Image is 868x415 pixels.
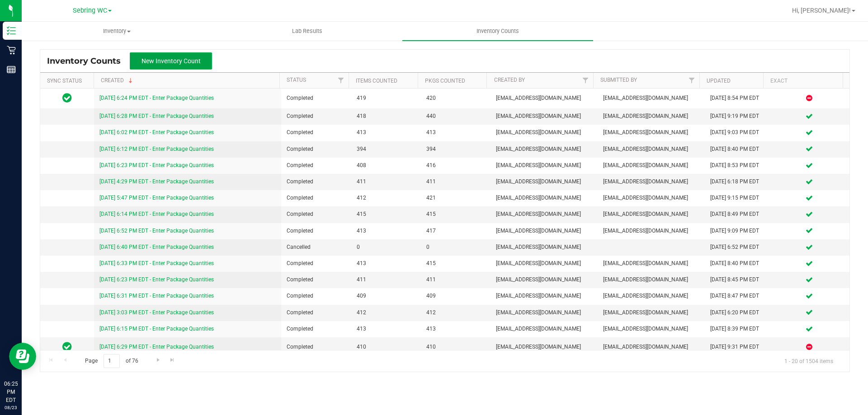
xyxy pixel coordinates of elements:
[710,308,764,317] div: [DATE] 6:20 PM EDT
[710,325,764,333] div: [DATE] 8:39 PM EDT
[603,325,699,333] span: [EMAIL_ADDRESS][DOMAIN_NAME]
[496,210,592,219] span: [EMAIL_ADDRESS][DOMAIN_NAME]
[426,177,485,186] span: 411
[426,161,485,170] span: 416
[99,178,214,185] a: [DATE] 4:29 PM EDT - Enter Package Quantities
[287,227,345,235] span: Completed
[496,259,592,268] span: [EMAIL_ADDRESS][DOMAIN_NAME]
[47,56,130,66] span: Inventory Counts
[426,145,485,154] span: 394
[7,65,16,74] inline-svg: Reports
[9,343,36,370] iframe: Resource center
[22,27,212,35] span: Inventory
[357,210,415,219] span: 415
[603,308,699,317] span: [EMAIL_ADDRESS][DOMAIN_NAME]
[426,243,485,252] span: 0
[99,211,214,217] a: [DATE] 6:14 PM EDT - Enter Package Quantities
[496,343,592,351] span: [EMAIL_ADDRESS][DOMAIN_NAME]
[707,78,731,84] a: Updated
[426,325,485,333] span: 413
[603,94,699,103] span: [EMAIL_ADDRESS][DOMAIN_NAME]
[99,260,214,266] a: [DATE] 6:33 PM EDT - Enter Package Quantities
[287,343,345,351] span: Completed
[710,145,764,154] div: [DATE] 8:40 PM EDT
[7,46,16,55] inline-svg: Retail
[357,112,415,121] span: 418
[426,275,485,284] span: 411
[578,73,593,88] a: Filter
[99,195,214,201] a: [DATE] 5:47 PM EDT - Enter Package Quantities
[357,308,415,317] span: 412
[710,177,764,186] div: [DATE] 6:18 PM EDT
[7,26,16,35] inline-svg: Inventory
[99,162,214,168] a: [DATE] 6:23 PM EDT - Enter Package Quantities
[603,112,699,121] span: [EMAIL_ADDRESS][DOMAIN_NAME]
[496,177,592,186] span: [EMAIL_ADDRESS][DOMAIN_NAME]
[99,146,214,152] a: [DATE] 6:12 PM EDT - Enter Package Quantities
[287,128,345,137] span: Completed
[496,308,592,317] span: [EMAIL_ADDRESS][DOMAIN_NAME]
[426,308,485,317] span: 412
[62,340,72,353] span: In Sync
[603,161,699,170] span: [EMAIL_ADDRESS][DOMAIN_NAME]
[357,94,415,103] span: 419
[130,52,212,70] button: New Inventory Count
[496,112,592,121] span: [EMAIL_ADDRESS][DOMAIN_NAME]
[62,92,72,104] span: In Sync
[357,343,415,351] span: 410
[357,161,415,170] span: 408
[402,22,593,41] a: Inventory Counts
[99,129,214,135] a: [DATE] 6:02 PM EDT - Enter Package Quantities
[99,326,214,332] a: [DATE] 6:15 PM EDT - Enter Package Quantities
[426,128,485,137] span: 413
[4,380,18,404] p: 06:25 PM EDT
[426,292,485,300] span: 409
[287,177,345,186] span: Completed
[287,94,345,103] span: Completed
[357,259,415,268] span: 413
[101,77,134,84] a: Created
[763,73,843,89] th: Exact
[166,354,179,366] a: Go to the last page
[426,227,485,235] span: 417
[710,210,764,219] div: [DATE] 8:49 PM EDT
[603,292,699,300] span: [EMAIL_ADDRESS][DOMAIN_NAME]
[603,275,699,284] span: [EMAIL_ADDRESS][DOMAIN_NAME]
[464,27,531,35] span: Inventory Counts
[104,354,120,368] input: 1
[426,94,485,103] span: 420
[496,292,592,300] span: [EMAIL_ADDRESS][DOMAIN_NAME]
[600,77,637,83] a: Submitted By
[99,244,214,250] a: [DATE] 6:40 PM EDT - Enter Package Quantities
[357,128,415,137] span: 413
[99,113,214,119] a: [DATE] 6:28 PM EDT - Enter Package Quantities
[496,275,592,284] span: [EMAIL_ADDRESS][DOMAIN_NAME]
[287,161,345,170] span: Completed
[142,57,201,65] span: New Inventory Count
[357,292,415,300] span: 409
[603,210,699,219] span: [EMAIL_ADDRESS][DOMAIN_NAME]
[496,128,592,137] span: [EMAIL_ADDRESS][DOMAIN_NAME]
[287,145,345,154] span: Completed
[603,177,699,186] span: [EMAIL_ADDRESS][DOMAIN_NAME]
[426,112,485,121] span: 440
[496,325,592,333] span: [EMAIL_ADDRESS][DOMAIN_NAME]
[356,78,397,84] a: Items Counted
[287,77,306,83] a: Status
[287,292,345,300] span: Completed
[426,259,485,268] span: 415
[47,78,82,84] a: Sync Status
[426,343,485,351] span: 410
[710,112,764,121] div: [DATE] 9:19 PM EDT
[99,293,214,299] a: [DATE] 6:31 PM EDT - Enter Package Quantities
[496,145,592,154] span: [EMAIL_ADDRESS][DOMAIN_NAME]
[494,77,525,83] a: Created By
[77,354,146,368] span: Page of 76
[4,404,18,411] p: 08/23
[334,73,349,88] a: Filter
[710,259,764,268] div: [DATE] 8:40 PM EDT
[710,227,764,235] div: [DATE] 9:09 PM EDT
[496,161,592,170] span: [EMAIL_ADDRESS][DOMAIN_NAME]
[73,7,107,14] span: Sebring WC
[99,95,214,101] a: [DATE] 6:24 PM EDT - Enter Package Quantities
